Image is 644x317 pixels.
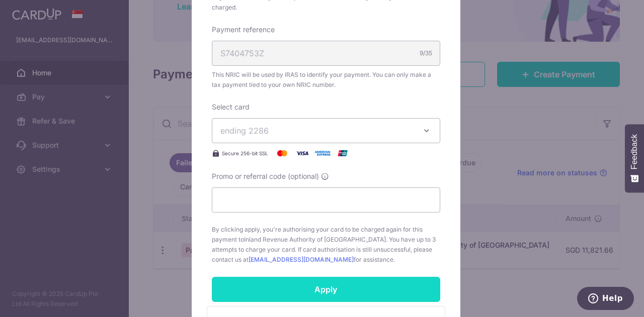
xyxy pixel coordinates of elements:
[212,102,250,112] label: Select card
[244,236,386,243] span: Inland Revenue Authority of [GEOGRAPHIC_DATA]
[630,134,639,169] span: Feedback
[272,147,292,159] img: Mastercard
[212,225,440,265] span: By clicking apply, you're authorising your card to be charged again for this payment to . You hav...
[577,287,634,312] iframe: Opens a widget where you can find more information
[220,126,269,136] span: ending 2286
[212,70,440,90] span: This NRIC will be used by IRAS to identify your payment. You can only make a tax payment tied to ...
[222,149,268,157] span: Secure 256-bit SSL
[212,118,440,143] button: ending 2286
[212,171,319,181] span: Promo or referral code (optional)
[212,277,440,302] input: Apply
[420,48,432,58] div: 9/35
[212,25,275,35] label: Payment reference
[249,256,354,263] a: [EMAIL_ADDRESS][DOMAIN_NAME]
[292,147,312,159] img: Visa
[625,124,644,192] button: Feedback - Show survey
[312,147,333,159] img: American Express
[333,147,353,159] img: UnionPay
